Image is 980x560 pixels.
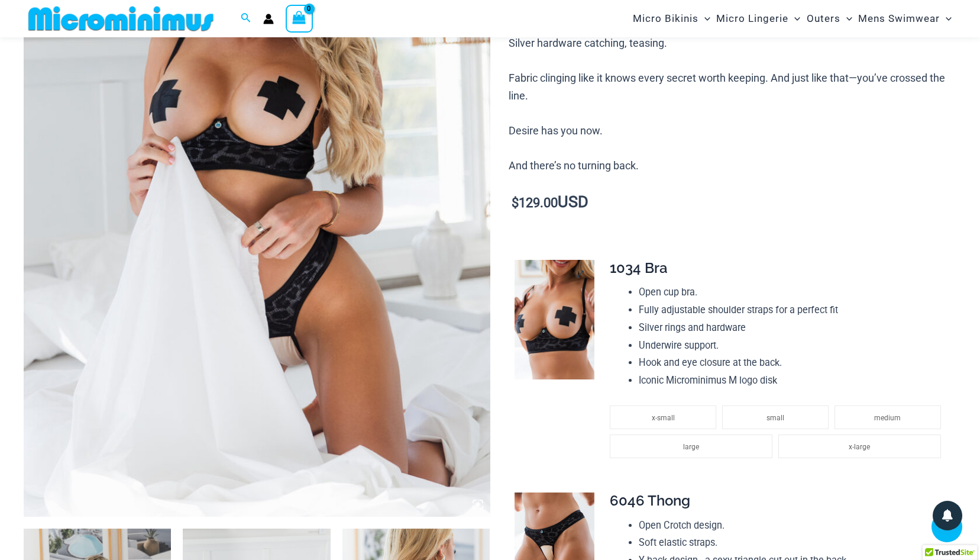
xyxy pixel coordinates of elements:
li: Open cup bra. [639,284,947,301]
span: 1034 Bra [610,259,668,276]
span: medium [874,414,901,422]
span: Micro Lingerie [716,4,788,34]
li: x-large [778,435,941,458]
span: Mens Swimwear [858,4,940,34]
li: medium [835,405,941,429]
span: Menu Toggle [940,4,952,34]
img: Nights Fall Silver Leopard 1036 Bra [515,260,594,380]
span: 6046 Thong [610,492,690,509]
li: Hook and eye closure at the back. [639,354,947,372]
span: x-small [652,414,675,422]
a: Micro LingerieMenu ToggleMenu Toggle [713,4,803,34]
bdi: 129.00 [512,195,558,210]
a: Search icon link [241,11,251,26]
li: x-small [610,405,716,429]
a: View Shopping Cart, empty [286,5,313,32]
li: large [610,435,772,458]
li: Open Crotch design. [639,517,947,535]
a: Mens SwimwearMenu ToggleMenu Toggle [855,4,955,34]
li: small [722,405,829,429]
li: Fully adjustable shoulder straps for a perfect fit [639,301,947,319]
span: Menu Toggle [788,4,800,34]
a: Micro BikinisMenu ToggleMenu Toggle [630,4,713,34]
li: Silver rings and hardware [639,319,947,337]
span: Menu Toggle [840,4,852,34]
span: Menu Toggle [698,4,710,34]
span: $ [512,195,519,210]
span: small [766,414,784,422]
img: MM SHOP LOGO FLAT [24,5,218,32]
span: x-large [849,443,870,451]
li: Iconic Microminimus M logo disk [639,372,947,390]
span: Outers [807,4,840,34]
nav: Site Navigation [628,2,956,36]
li: Underwire support. [639,337,947,355]
span: large [683,443,699,451]
a: OutersMenu ToggleMenu Toggle [804,4,855,34]
p: USD [509,194,956,212]
span: Micro Bikinis [633,4,698,34]
a: Account icon link [263,14,274,24]
li: Soft elastic straps. [639,534,947,552]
